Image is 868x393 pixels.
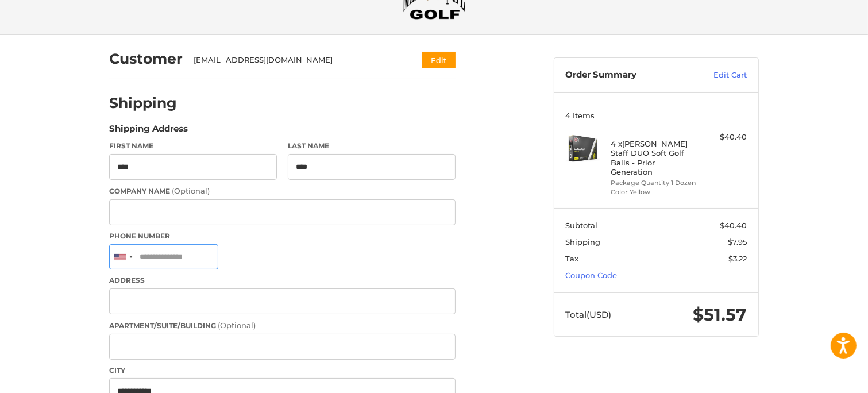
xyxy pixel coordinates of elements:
div: $40.40 [702,132,747,143]
li: Color Yellow [611,187,699,197]
small: (Optional) [172,186,210,195]
li: Package Quantity 1 Dozen [611,178,699,188]
a: Edit Cart [689,70,747,81]
h3: Order Summary [566,70,689,81]
span: $51.57 [693,304,747,325]
span: Total (USD) [566,309,612,320]
label: Apartment/Suite/Building [109,320,456,332]
h2: Customer [109,50,183,68]
label: Company Name [109,186,456,197]
div: [EMAIL_ADDRESS][DOMAIN_NAME] [194,55,400,66]
label: Phone Number [109,231,456,241]
button: Edit [422,52,456,68]
a: Coupon Code [566,271,618,280]
h2: Shipping [109,94,177,112]
label: Last Name [288,141,456,151]
span: $7.95 [728,237,747,246]
span: Tax [566,254,579,263]
span: $40.40 [720,221,747,230]
span: $3.22 [729,254,747,263]
h3: 4 Items [566,111,747,120]
span: Shipping [566,237,601,246]
div: United States: +1 [110,245,136,269]
legend: Shipping Address [109,122,188,141]
small: (Optional) [218,321,256,330]
label: Address [109,275,456,286]
h4: 4 x [PERSON_NAME] Staff DUO Soft Golf Balls - Prior Generation [611,139,699,176]
span: Subtotal [566,221,598,230]
label: First Name [109,141,277,151]
label: City [109,365,456,376]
